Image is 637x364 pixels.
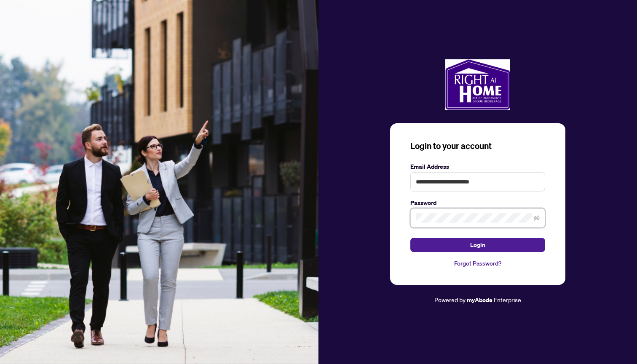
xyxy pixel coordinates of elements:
label: Password [410,198,545,207]
label: Email Address [410,162,545,171]
span: eye-invisible [534,215,540,221]
img: ma-logo [445,59,510,110]
h3: Login to your account [410,140,545,152]
a: myAbode [467,295,492,305]
button: Login [410,238,545,252]
span: Enterprise [494,296,521,303]
span: Powered by [434,296,466,303]
span: Login [470,238,485,252]
a: Forgot Password? [410,259,545,268]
